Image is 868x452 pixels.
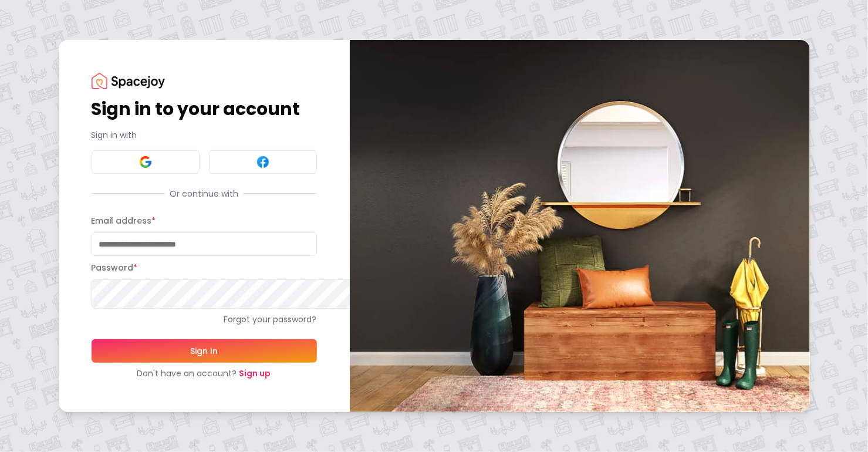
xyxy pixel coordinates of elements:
h1: Sign in to your account [92,99,317,120]
img: Spacejoy Logo [92,73,165,89]
img: Facebook signin [256,155,270,169]
a: Sign up [239,367,271,379]
p: Sign in with [92,129,317,141]
img: Google signin [139,155,153,169]
label: Password [92,262,138,274]
a: Forgot your password? [92,313,317,325]
img: banner [350,40,810,411]
span: Or continue with [165,188,243,200]
div: Don't have an account? [92,367,317,379]
label: Email address [92,215,156,227]
button: Sign In [92,339,317,363]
